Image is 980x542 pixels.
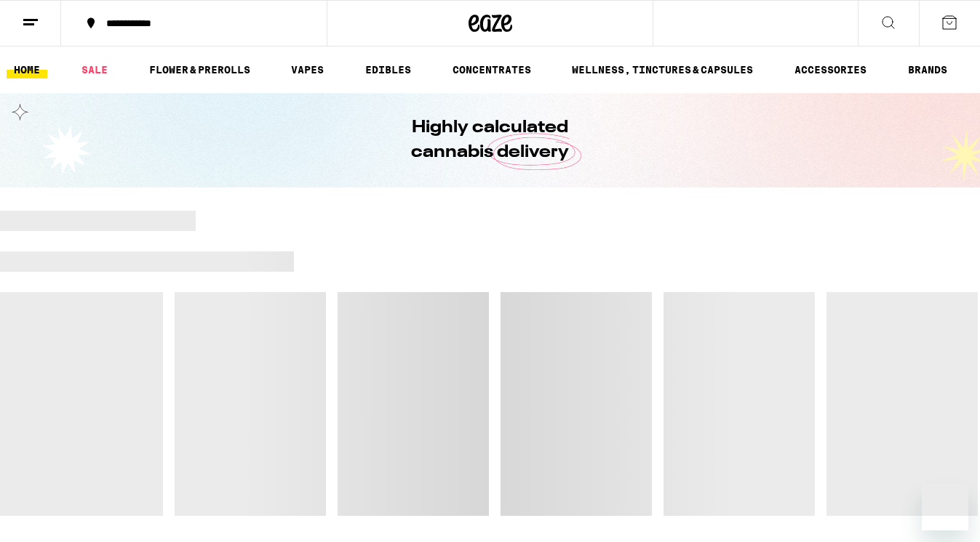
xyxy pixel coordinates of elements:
[787,61,874,78] a: ACCESSORIES
[7,61,47,78] a: HOME
[565,61,760,78] a: WELLNESS, TINCTURES & CAPSULES
[922,484,968,530] iframe: Button to launch messaging window
[370,116,610,165] h1: Highly calculated cannabis delivery
[445,61,538,78] a: CONCENTRATES
[901,61,955,78] a: BRANDS
[358,61,418,78] a: EDIBLES
[74,61,115,78] a: SALE
[142,61,258,78] a: FLOWER & PREROLLS
[284,61,331,78] a: VAPES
